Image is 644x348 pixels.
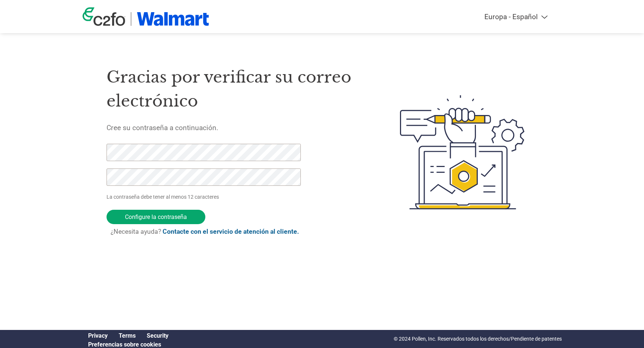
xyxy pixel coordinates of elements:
p: © 2024 Pollen, Inc. Reservados todos los derechos/Pendiente de patentes [394,335,562,343]
input: Configure la contraseña [107,210,205,224]
img: c2fo logo [83,7,125,26]
p: La contraseña debe tener al menos 12 caracteres [107,193,303,201]
span: ¿Necesita ayuda? [111,228,299,235]
a: Privacy [88,332,108,339]
h1: Gracias por verificar su correo electrónico [107,65,365,113]
img: Walmart [137,12,209,26]
img: create-password [387,55,538,250]
a: Security [147,332,168,339]
a: Terms [119,332,136,339]
h5: Cree su contraseña a continuación. [107,123,365,132]
div: Open Cookie Preferences Modal [83,341,174,348]
a: Contacte con el servicio de atención al cliente. [163,228,299,235]
a: Cookie Preferences, opens a dedicated popup modal window [88,341,161,348]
